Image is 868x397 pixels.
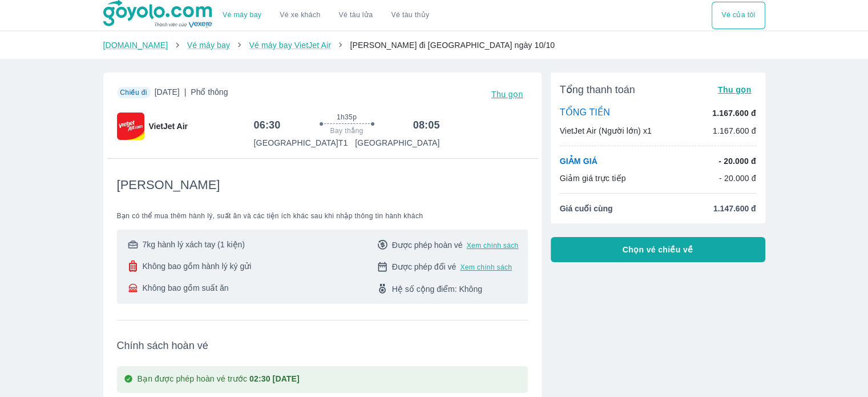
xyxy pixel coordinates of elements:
[191,87,228,97] span: Phổ thông
[560,173,626,184] p: Giảm giá trực tiếp
[460,263,512,272] button: Xem chính sách
[713,82,756,98] button: Thu gọn
[280,11,320,19] a: Vé xe khách
[149,121,188,132] span: VietJet Air
[155,86,228,102] span: [DATE]
[223,11,261,19] a: Vé máy bay
[491,90,523,99] span: Thu gọn
[712,2,765,29] button: Vé của tôi
[719,173,756,184] p: - 20.000 đ
[337,113,357,122] span: 1h35p
[392,239,463,251] span: Được phép hoàn vé
[712,107,756,119] p: 1.167.600 đ
[560,125,652,137] p: VietJet Air (Người lớn) x1
[718,155,756,167] p: - 20.000 đ
[103,41,168,50] a: [DOMAIN_NAME]
[120,89,147,97] span: Chiều đi
[254,118,281,132] h6: 06:30
[560,107,610,119] p: TỔNG TIỀN
[560,155,597,167] p: GIẢM GIÁ
[143,282,229,294] span: Không bao gồm suất ăn
[138,373,300,386] p: Bạn được phép hoàn vé trước
[187,41,230,50] a: Vé máy bay
[117,339,528,352] span: Chính sách hoàn vé
[392,261,457,272] span: Được phép đổi vé
[382,2,438,29] button: Vé tàu thủy
[117,211,528,220] span: Bạn có thể mua thêm hành lý, suất ăn và các tiện ích khác sau khi nhập thông tin hành khách
[117,177,220,193] span: [PERSON_NAME]
[487,86,528,102] button: Thu gọn
[713,203,756,214] span: 1.147.600 đ
[350,41,555,50] span: [PERSON_NAME] đi [GEOGRAPHIC_DATA] ngày 10/10
[249,41,330,50] a: Vé máy bay VietJet Air
[355,137,439,149] p: [GEOGRAPHIC_DATA]
[551,237,765,262] button: Chọn vé chiều về
[560,83,635,97] span: Tổng thanh toán
[184,87,187,97] span: |
[103,39,765,51] nav: breadcrumb
[330,2,382,29] a: Vé tàu lửa
[713,125,756,137] p: 1.167.600 đ
[623,244,693,255] span: Chọn vé chiều về
[467,241,519,250] button: Xem chính sách
[413,118,440,132] h6: 08:05
[392,283,482,295] span: Hệ số cộng điểm: Không
[213,2,438,29] div: choose transportation mode
[560,203,613,214] span: Giá cuối cùng
[718,85,752,94] span: Thu gọn
[143,239,245,250] span: 7kg hành lý xách tay (1 kiện)
[330,126,364,135] span: Bay thẳng
[249,374,300,383] strong: 02:30 [DATE]
[143,260,252,272] span: Không bao gồm hành lý ký gửi
[712,2,765,29] div: choose transportation mode
[254,137,348,149] p: [GEOGRAPHIC_DATA] T1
